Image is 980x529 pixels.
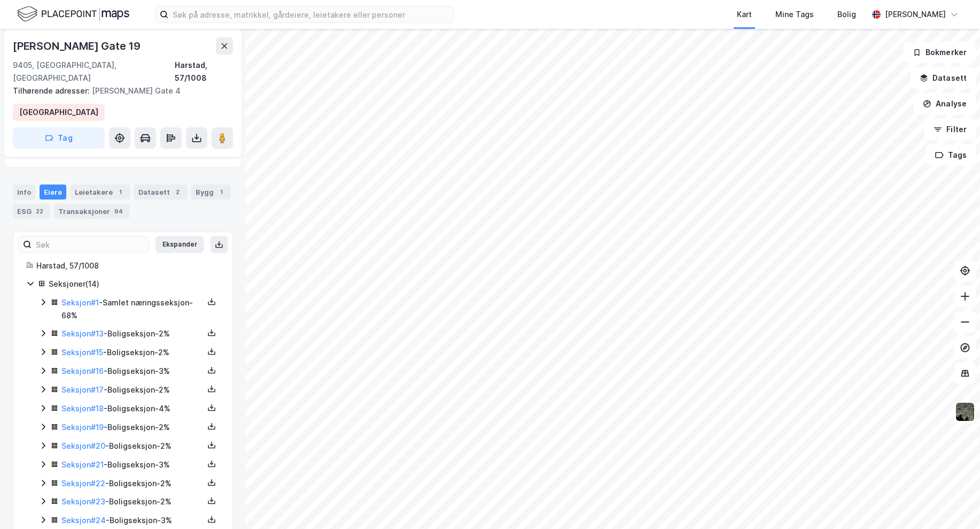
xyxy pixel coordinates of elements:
[926,144,976,166] button: Tags
[61,421,204,434] div: - Boligseksjon - 2%
[115,187,126,197] div: 1
[155,236,204,253] button: Ekspander
[61,346,204,359] div: - Boligseksjon - 2%
[61,479,105,488] a: Seksjon#22
[191,185,231,200] div: Bygg
[61,384,204,396] div: - Boligseksjon - 2%
[134,185,187,200] div: Datasett
[911,67,976,89] button: Datasett
[904,42,976,63] button: Bokmerker
[885,8,946,21] div: [PERSON_NAME]
[924,119,976,140] button: Filter
[13,85,224,97] div: [PERSON_NAME] Gate 4
[17,5,129,24] img: logo.f888ab2527a4732fd821a326f86c7f29.svg
[13,37,143,55] div: [PERSON_NAME] Gate 19
[19,106,98,119] div: [GEOGRAPHIC_DATA]
[54,204,129,219] div: Transaksjoner
[112,206,125,217] div: 94
[837,8,856,21] div: Bolig
[40,185,66,200] div: Eiere
[61,460,104,469] a: Seksjon#21
[13,127,105,149] button: Tag
[49,278,220,290] div: Seksjoner ( 14 )
[61,402,204,415] div: - Boligseksjon - 4%
[61,423,104,432] a: Seksjon#19
[13,204,50,219] div: ESG
[13,59,175,85] div: 9405, [GEOGRAPHIC_DATA], [GEOGRAPHIC_DATA]
[61,495,204,508] div: - Boligseksjon - 2%
[168,6,454,22] input: Søk på adresse, matrikkel, gårdeiere, leietakere eller personer
[216,187,227,197] div: 1
[61,404,104,413] a: Seksjon#18
[61,365,204,378] div: - Boligseksjon - 3%
[61,477,204,490] div: - Boligseksjon - 2%
[61,440,204,453] div: - Boligseksjon - 2%
[32,236,149,252] input: Søk
[927,478,980,529] iframe: Chat Widget
[61,296,204,322] div: - Samlet næringsseksjon - 68%
[175,59,233,85] div: Harstad, 57/1008
[61,385,104,394] a: Seksjon#17
[61,327,204,340] div: - Boligseksjon - 2%
[61,329,104,338] a: Seksjon#13
[61,514,204,527] div: - Boligseksjon - 3%
[927,478,980,529] div: Kontrollprogram for chat
[61,348,103,357] a: Seksjon#15
[172,187,183,197] div: 2
[61,366,104,375] a: Seksjon#16
[955,402,975,422] img: 9k=
[71,185,130,200] div: Leietakere
[61,441,105,450] a: Seksjon#20
[61,516,106,525] a: Seksjon#24
[775,8,814,21] div: Mine Tags
[737,8,752,21] div: Kart
[914,93,976,114] button: Analyse
[61,298,99,307] a: Seksjon#1
[36,259,220,272] div: Harstad, 57/1008
[34,206,45,217] div: 22
[61,497,105,506] a: Seksjon#23
[13,185,35,200] div: Info
[61,458,204,471] div: - Boligseksjon - 3%
[13,86,92,95] span: Tilhørende adresser:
